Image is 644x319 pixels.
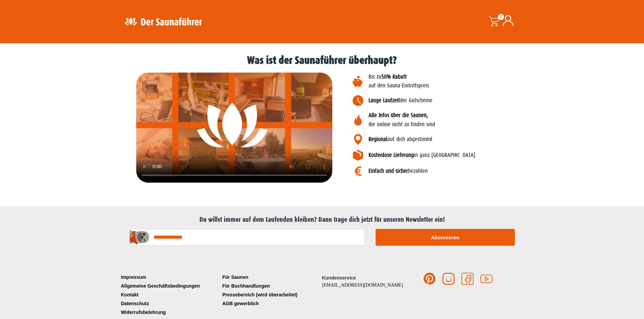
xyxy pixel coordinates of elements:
[221,299,322,308] a: AGB gewerblich
[3,55,641,66] h1: Was ist der Saunaführer überhaupt?
[119,308,221,317] a: Widerrufsbelehrung
[322,275,356,281] span: Kundenservice
[498,14,504,20] span: 0
[221,290,322,299] a: Pressebereich (wird überarbeitet)
[368,151,539,160] p: in ganz [GEOGRAPHIC_DATA]
[368,112,428,118] b: Alle Infos über die Saunen,
[221,282,322,290] a: Für Buchhandlungen
[368,167,539,176] p: bezahlen
[368,135,539,144] p: auf dich abgestimmt
[322,283,403,288] a: [EMAIL_ADDRESS][DOMAIN_NAME]
[368,152,414,158] b: Kostenlose Lieferung
[119,290,221,299] a: Kontakt
[119,273,221,282] a: Impressum
[368,73,539,90] p: Bis zu auf den Sauna-Eintrittspreis
[368,111,539,129] p: die online nicht zu finden sind
[221,273,322,282] a: Für Saunen
[119,282,221,290] a: Allgemeine Geschäftsbedingungen
[119,299,221,308] a: Datenschutz
[119,273,221,317] nav: Menü
[368,168,408,174] b: Einfach und sicher
[368,97,400,104] b: Lange Laufzeit
[123,216,522,224] h2: Du willst immer auf dem Laufenden bleiben? Dann trage dich jetzt für unseren Newsletter ein!
[381,74,407,80] b: 50% Rabatt
[376,229,515,246] button: Abonnieren
[368,136,387,142] b: Regional
[221,273,322,308] nav: Menü
[368,96,539,105] p: der Gutscheine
